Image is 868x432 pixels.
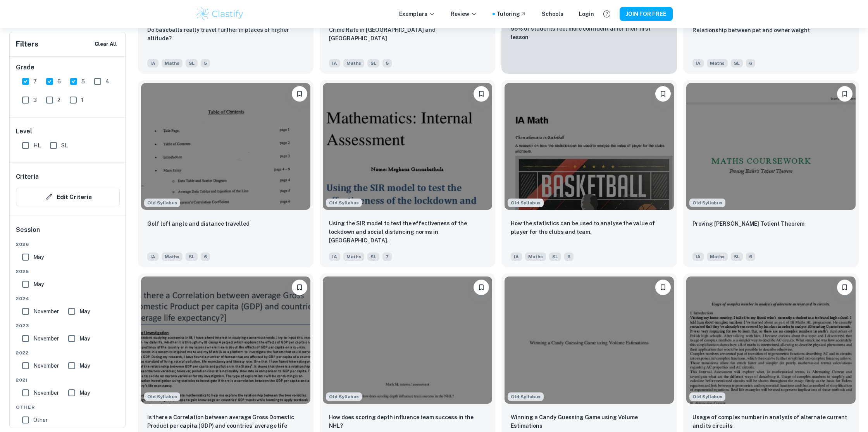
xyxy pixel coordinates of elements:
[382,252,392,261] span: 7
[689,392,725,401] span: Old Syllabus
[692,219,804,228] p: Proving Euler’s Totient Theorem
[746,252,755,261] span: 6
[144,392,180,401] span: Old Syllabus
[79,334,90,343] span: May
[57,77,61,86] span: 6
[33,141,41,150] span: HL
[367,252,379,261] span: SL
[620,7,673,21] button: JOIN FOR FREE
[16,63,120,72] h6: Grade
[326,199,362,207] span: Old Syllabus
[33,334,59,343] span: November
[692,413,849,430] p: Usage of complex number in analysis of alternate current and its circuits
[79,361,90,370] span: May
[162,59,183,67] span: Maths
[33,77,37,86] span: 7
[329,413,486,430] p: How does scoring depth influence team success in the NHL?
[16,172,39,181] h6: Criteria
[16,404,120,411] span: Other
[329,219,486,245] p: Using the SIR model to test the effectiveness of the lockdown and social distancing norms in Tami...
[93,38,119,50] button: Clear All
[508,199,544,207] div: Although this IA is written for the old math syllabus (last exam in November 2020), the current I...
[505,83,674,210] img: Maths IA example thumbnail: How the statistics can be used to analys
[329,59,340,67] span: IA
[655,280,671,295] button: Please log in to bookmark exemplars
[16,295,120,302] span: 2024
[16,349,120,356] span: 2022
[501,80,677,268] a: Although this IA is written for the old math syllabus (last exam in November 2020), the current I...
[692,26,810,35] p: Relationship between pet and owner weight
[329,252,340,261] span: IA
[144,392,180,401] div: Although this IA is written for the old math syllabus (last exam in November 2020), the current I...
[16,225,120,241] h6: Session
[511,252,522,261] span: IA
[511,219,668,236] p: How the statistics can be used to analyse the value of player for the clubs and team.
[689,392,725,401] div: Although this IA is written for the old math syllabus (last exam in November 2020), the current I...
[141,276,310,404] img: Maths IA example thumbnail: Is there a Correlation between average G
[201,59,210,67] span: 5
[511,413,668,430] p: Winning a Candy Guessing Game using Volume Estimations
[144,199,180,207] div: Although this IA is written for the old math syllabus (last exam in November 2020), the current I...
[692,59,704,67] span: IA
[81,96,83,104] span: 1
[323,276,492,404] img: Maths IA example thumbnail: How does scoring depth influence team su
[399,10,435,18] p: Exemplars
[162,252,183,261] span: Maths
[186,252,198,261] span: SL
[186,59,198,67] span: SL
[474,86,489,102] button: Please log in to bookmark exemplars
[579,10,594,18] a: Login
[837,280,852,295] button: Please log in to bookmark exemplars
[837,86,852,102] button: Please log in to bookmark exemplars
[707,59,728,67] span: Maths
[16,188,120,206] button: Edit Criteria
[33,361,59,370] span: November
[505,276,674,404] img: Maths IA example thumbnail: Winning a Candy Guessing Game using Volu
[79,307,90,316] span: May
[683,80,859,268] a: Although this IA is written for the old math syllabus (last exam in November 2020), the current I...
[564,252,573,261] span: 6
[329,26,486,43] p: Crime Rate in Wales and England
[692,252,704,261] span: IA
[33,389,59,397] span: November
[326,392,362,401] div: Although this IA is written for the old math syllabus (last exam in November 2020), the current I...
[144,199,180,207] span: Old Syllabus
[367,59,379,67] span: SL
[525,252,546,261] span: Maths
[320,80,495,268] a: Although this IA is written for the old math syllabus (last exam in November 2020), the current I...
[326,199,362,207] div: Although this IA is written for the old math syllabus (last exam in November 2020), the current I...
[496,10,526,18] a: Tutoring
[16,377,120,384] span: 2021
[292,86,307,102] button: Please log in to bookmark exemplars
[343,252,364,261] span: Maths
[508,392,544,401] span: Old Syllabus
[61,141,68,150] span: SL
[16,39,38,50] h6: Filters
[16,322,120,329] span: 2023
[105,77,109,86] span: 4
[138,80,313,268] a: Although this IA is written for the old math syllabus (last exam in November 2020), the current I...
[195,6,245,22] img: Clastify logo
[81,77,85,86] span: 5
[323,83,492,210] img: Maths IA example thumbnail: Using the SIR model to test the effectiv
[382,59,392,67] span: 5
[33,280,44,289] span: May
[542,10,563,18] div: Schools
[292,280,307,295] button: Please log in to bookmark exemplars
[147,219,250,228] p: Golf loft angle and distance travelled
[33,307,59,316] span: November
[147,59,158,67] span: IA
[33,416,48,424] span: Other
[33,253,44,261] span: May
[689,199,725,207] div: Although this IA is written for the old math syllabus (last exam in November 2020), the current I...
[33,96,37,104] span: 3
[508,392,544,401] div: Although this IA is written for the old math syllabus (last exam in November 2020), the current I...
[655,86,671,102] button: Please log in to bookmark exemplars
[689,199,725,207] span: Old Syllabus
[686,276,856,404] img: Maths IA example thumbnail: Usage of complex number in analysis of a
[511,24,668,41] p: 96% of students feel more confident after their first lesson
[731,59,743,67] span: SL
